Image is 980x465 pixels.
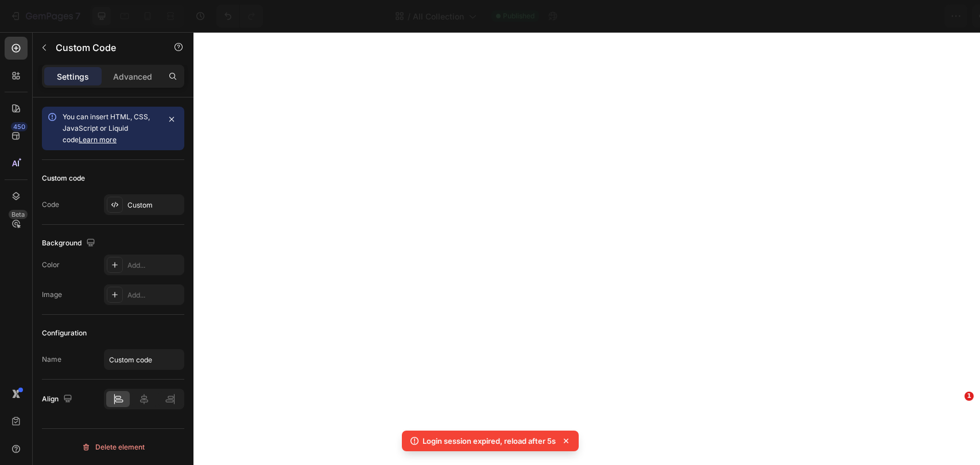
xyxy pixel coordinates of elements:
[42,236,98,251] div: Background
[736,5,857,28] button: 0 collection assigned
[11,122,28,131] div: 450
[42,290,62,300] div: Image
[127,200,181,210] div: Custom
[408,10,410,22] span: /
[9,210,28,219] div: Beta
[56,41,153,54] p: Custom Code
[861,5,899,28] button: Save
[127,290,181,300] div: Add...
[904,5,952,28] button: Publish
[42,173,85,183] div: Custom code
[113,71,152,83] p: Advanced
[42,354,61,365] div: Name
[423,435,556,447] p: Login session expired, reload after 5s
[913,10,942,22] div: Publish
[941,409,969,436] iframe: Intercom live chat
[42,200,59,210] div: Code
[871,11,890,21] span: Save
[42,328,87,338] div: Configuration
[127,260,181,271] div: Add...
[79,135,117,144] a: Learn more
[42,438,184,456] button: Delete element
[746,10,831,22] span: 0 collection assigned
[63,112,150,144] span: You can insert HTML, CSS, JavaScript or Liquid code
[413,10,464,22] span: All Collection
[216,5,263,28] div: Undo/Redo
[82,440,145,454] div: Delete element
[42,260,60,270] div: Color
[193,32,980,465] iframe: Design area
[75,9,80,23] p: 7
[503,11,534,21] span: Published
[5,5,86,28] button: 7
[57,71,89,83] p: Settings
[42,392,75,407] div: Align
[964,392,974,401] span: 1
